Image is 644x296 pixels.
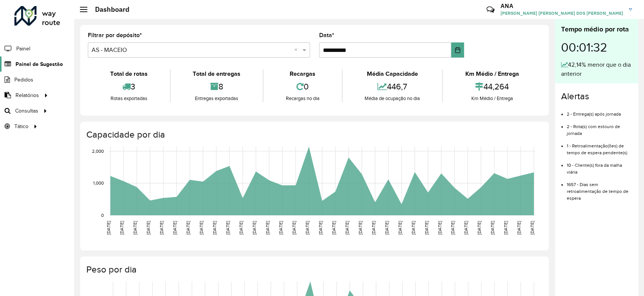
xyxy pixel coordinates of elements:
[567,156,632,175] li: 10 - Cliente(s) fora da malha viária
[159,221,164,235] text: [DATE]
[384,221,389,235] text: [DATE]
[173,69,261,78] div: Total de entregas
[265,69,340,78] div: Recargas
[567,137,632,156] li: 1 - Retroalimentação(ões) de tempo de espera pendente(s)
[86,264,541,275] h4: Peso por dia
[358,221,363,235] text: [DATE]
[199,221,204,235] text: [DATE]
[292,221,296,235] text: [DATE]
[294,45,301,55] span: Clear all
[561,34,632,60] div: 00:01:32
[567,105,632,117] li: 2 - Entrega(s) após jornada
[87,5,129,14] h2: Dashboard
[445,78,540,95] div: 44,264
[437,221,442,235] text: [DATE]
[561,24,632,34] div: Tempo médio por rota
[567,117,632,137] li: 2 - Rota(s) com estouro de jornada
[225,221,230,235] text: [DATE]
[16,60,63,68] span: Painel de Sugestão
[345,95,441,102] div: Média de ocupação no dia
[398,221,402,235] text: [DATE]
[265,221,270,235] text: [DATE]
[331,221,336,235] text: [DATE]
[567,175,632,202] li: 1657 - Dias sem retroalimentação de tempo de espera
[464,221,469,235] text: [DATE]
[477,221,482,235] text: [DATE]
[90,78,168,95] div: 3
[16,91,39,99] span: Relatórios
[561,91,632,102] h4: Alertas
[106,221,111,235] text: [DATE]
[517,221,522,235] text: [DATE]
[93,181,104,186] text: 1,000
[239,221,243,235] text: [DATE]
[173,95,261,102] div: Entregas exportadas
[424,221,429,235] text: [DATE]
[451,42,464,58] button: Choose Date
[15,107,38,115] span: Consultas
[278,221,283,235] text: [DATE]
[14,76,33,84] span: Pedidos
[88,31,142,40] label: Filtrar por depósito
[186,221,190,235] text: [DATE]
[265,95,340,102] div: Recargas no dia
[561,60,632,78] div: 42,14% menor que o dia anterior
[172,221,177,235] text: [DATE]
[345,69,441,78] div: Média Capacidade
[318,221,323,235] text: [DATE]
[16,45,30,53] span: Painel
[530,221,535,235] text: [DATE]
[119,221,124,235] text: [DATE]
[92,149,104,153] text: 2,000
[14,122,28,130] span: Tático
[173,78,261,95] div: 8
[490,221,495,235] text: [DATE]
[212,221,217,235] text: [DATE]
[101,213,104,218] text: 0
[146,221,151,235] text: [DATE]
[501,10,623,17] span: [PERSON_NAME] [PERSON_NAME] DOS [PERSON_NAME]
[482,2,499,18] a: Contato Rápido
[371,221,376,235] text: [DATE]
[90,69,168,78] div: Total de rotas
[501,2,623,9] h3: ANA
[319,31,334,40] label: Data
[445,95,540,102] div: Km Médio / Entrega
[345,78,441,95] div: 446,7
[411,221,416,235] text: [DATE]
[305,221,310,235] text: [DATE]
[504,221,508,235] text: [DATE]
[133,221,137,235] text: [DATE]
[451,221,455,235] text: [DATE]
[265,78,340,95] div: 0
[86,129,541,140] h4: Capacidade por dia
[252,221,257,235] text: [DATE]
[345,221,349,235] text: [DATE]
[90,95,168,102] div: Rotas exportadas
[445,69,540,78] div: Km Médio / Entrega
